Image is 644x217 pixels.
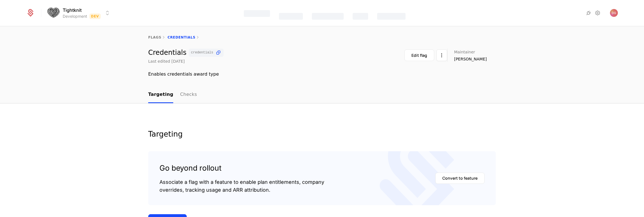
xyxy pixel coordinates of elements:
[148,35,161,39] a: flags
[610,9,618,17] button: Open user button
[180,87,197,103] a: Checks
[244,10,270,17] div: Features
[159,178,324,194] div: Associate a flag with a feature to enable plan entitlements, company overrides, tracking usage an...
[353,13,368,20] div: Events
[148,49,224,57] div: Credentials
[404,49,434,61] button: Edit flag
[148,130,496,138] div: Targeting
[89,13,101,19] span: Dev
[610,9,618,17] img: Danny Gomes
[454,56,487,62] span: [PERSON_NAME]
[454,50,475,54] span: Maintainer
[63,13,87,19] div: Development
[279,13,303,20] div: Catalog
[46,6,60,20] img: Tightknit
[148,87,173,103] a: Targeting
[148,71,496,78] div: Enables credentials award type
[148,58,185,64] div: Last edited [DATE]
[191,51,213,54] span: credentials
[148,87,197,103] ul: Choose Sub Page
[411,53,427,58] div: Edit flag
[312,13,344,20] div: Companies
[48,7,111,19] button: Select environment
[377,13,406,20] div: Components
[159,162,324,174] div: Go beyond rollout
[594,10,601,16] a: Settings
[63,7,82,13] span: Tightknit
[585,10,592,16] a: Integrations
[436,49,447,61] button: Select action
[148,87,496,103] nav: Main
[435,173,485,184] button: Convert to feature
